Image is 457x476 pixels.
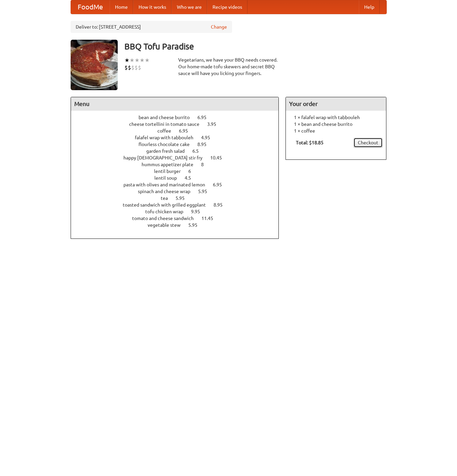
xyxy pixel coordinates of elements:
[154,175,203,181] a: lentil soup 4.5
[197,142,213,147] span: 8.95
[142,162,216,167] a: hummus appetizer plate 8
[124,57,129,64] li: ★
[139,142,196,147] span: flourless chocolate cake
[191,209,207,214] span: 9.95
[135,135,200,140] span: falafel wrap with tabbouleh
[123,202,235,208] a: toasted sandwich with grilled eggplant 8.95
[142,162,200,167] span: hummus appetizer plate
[178,57,279,77] div: Vegetarians, we have your BBQ needs covered. Our home-made tofu skewers and secret BBQ sauce will...
[145,209,190,214] span: tofu chicken wrap
[207,0,247,14] a: Recipe videos
[201,216,220,221] span: 11.45
[154,175,184,181] span: lentil soup
[139,115,196,120] span: bean and cheese burrito
[145,57,150,64] li: ★
[359,0,380,14] a: Help
[289,114,383,121] li: 1 × falafel wrap with tabbouleh
[110,0,133,14] a: Home
[123,155,234,160] a: happy [DEMOGRAPHIC_DATA] stir fry 10.45
[148,222,210,228] a: vegetable stew 5.95
[71,40,118,90] img: angular.jpg
[132,216,200,221] span: tomato and cheese sandwich
[123,182,212,187] span: pasta with olives and marinated lemon
[135,64,138,71] li: $
[161,195,197,201] a: tea 5.95
[210,155,229,160] span: 10.45
[172,0,207,14] a: Who we are
[139,115,219,120] a: bean and cheese burrito 6.95
[138,64,141,71] li: $
[129,121,229,127] a: cheese tortellini in tomato sauce 3.95
[192,148,205,154] span: 6.5
[123,155,209,160] span: happy [DEMOGRAPHIC_DATA] stir fry
[129,57,135,64] li: ★
[124,64,128,71] li: $
[131,64,135,71] li: $
[71,97,279,111] h4: Menu
[123,182,234,187] a: pasta with olives and marinated lemon 6.95
[154,169,203,174] a: lentil burger 6
[128,64,131,71] li: $
[124,40,387,53] h3: BBQ Tofu Paradise
[176,195,191,201] span: 5.95
[289,127,383,134] li: 1 × coffee
[211,24,227,30] a: Change
[138,189,197,194] span: spinach and cheese wrap
[129,121,206,127] span: cheese tortellini in tomato sauce
[148,222,187,228] span: vegetable stew
[161,195,175,201] span: tea
[135,57,140,64] li: ★
[185,175,198,181] span: 4.5
[154,169,187,174] span: lentil burger
[135,135,223,140] a: falafel wrap with tabbouleh 4.95
[157,128,200,134] a: coffee 6.95
[286,97,386,111] h4: Your order
[123,202,213,208] span: toasted sandwich with grilled eggplant
[71,0,110,14] a: FoodMe
[139,142,219,147] a: flourless chocolate cake 8.95
[71,21,232,33] div: Deliver to: [STREET_ADDRESS]
[157,128,178,134] span: coffee
[188,222,204,228] span: 5.95
[213,182,229,187] span: 6.95
[140,57,145,64] li: ★
[133,0,172,14] a: How it works
[145,209,213,214] a: tofu chicken wrap 9.95
[214,202,229,208] span: 8.95
[296,140,323,145] b: Total: $18.85
[146,148,191,154] span: garden fresh salad
[201,162,211,167] span: 8
[197,115,213,120] span: 6.95
[289,121,383,127] li: 1 × bean and cheese burrito
[198,189,214,194] span: 5.95
[201,135,217,140] span: 4.95
[132,216,226,221] a: tomato and cheese sandwich 11.45
[146,148,211,154] a: garden fresh salad 6.5
[179,128,195,134] span: 6.95
[207,121,223,127] span: 3.95
[353,138,383,148] a: Checkout
[138,189,220,194] a: spinach and cheese wrap 5.95
[188,169,198,174] span: 6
